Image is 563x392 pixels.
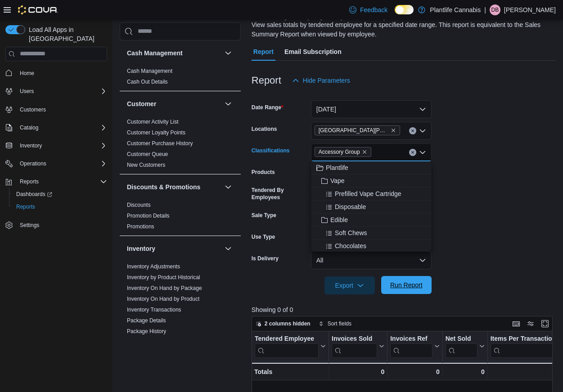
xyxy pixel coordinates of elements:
a: Discounts [127,202,151,208]
span: Settings [16,219,107,231]
span: Dashboards [16,191,52,198]
button: Close list of options [419,149,426,156]
button: Export [324,276,375,294]
a: Customer Activity List [127,119,179,125]
button: Run Report [381,276,432,294]
button: Inventory [2,139,111,152]
button: [DATE] [311,100,432,118]
span: Load All Apps in [GEOGRAPHIC_DATA] [25,25,107,43]
h3: Customer [127,99,156,108]
button: Enter fullscreen [540,318,550,329]
span: Settings [20,222,39,229]
button: Edible [311,214,432,227]
span: Report [253,43,274,61]
a: Package Details [127,317,166,324]
div: Customer [120,116,241,174]
a: New Customers [127,162,165,168]
button: Remove Accessory Group from selection in this group [362,149,367,155]
span: Catalog [20,124,38,131]
button: Discounts & Promotions [223,182,234,192]
span: Customers [16,104,107,115]
span: Dark Mode [395,14,395,15]
span: Home [16,67,107,79]
span: Run Report [390,281,423,290]
button: Catalog [2,121,111,134]
a: Reports [13,201,39,212]
div: Dallas Boone [490,4,500,15]
span: Export [330,276,369,294]
a: Home [16,68,38,79]
span: Users [16,86,107,97]
span: DB [491,4,499,15]
button: Customer [223,98,234,109]
a: Customer Queue [127,151,168,157]
button: Chocolates [311,240,432,253]
label: Date Range [252,104,284,111]
span: Inventory Transactions [127,306,181,313]
span: Soft Chews [335,228,367,237]
p: [PERSON_NAME] [504,4,556,15]
div: View sales totals by tendered employee for a specified date range. This report is equivalent to t... [252,20,551,39]
h3: Discounts & Promotions [127,183,200,192]
span: Accessory Group [319,147,360,156]
button: Vape [311,174,432,187]
label: Tendered By Employees [252,187,307,201]
button: Cash Management [127,49,221,58]
button: 2 columns hidden [252,318,314,329]
label: Sale Type [252,212,276,219]
button: Invoices Ref [390,334,439,357]
div: Totals [254,366,326,377]
button: Net Sold [445,334,484,357]
span: Cash Out Details [127,78,168,85]
span: Home [20,70,34,77]
button: Catalog [16,122,42,133]
span: Promotions [127,223,154,230]
div: Invoices Ref [390,334,432,357]
a: Dashboards [9,188,111,200]
h3: Cash Management [127,49,183,58]
div: Cash Management [120,66,241,91]
div: 0 [390,366,439,377]
span: Edible [330,215,348,224]
span: Package History [127,328,166,335]
span: Inventory by Product Historical [127,274,200,281]
p: Plantlife Cannabis [430,4,481,15]
label: Locations [252,125,277,133]
button: Reports [2,175,111,188]
a: Cash Management [127,68,172,74]
div: 0 [445,366,484,377]
div: Invoices Sold [332,334,377,357]
button: All [311,251,432,269]
button: Reports [9,200,111,213]
button: Users [16,86,37,97]
button: Home [2,67,111,80]
span: Dashboards [13,189,107,200]
span: Customer Purchase History [127,140,193,147]
span: Customer Queue [127,151,168,158]
span: Plantlife [326,163,348,172]
div: Tendered Employee [255,334,319,357]
button: Settings [2,218,111,232]
p: | [484,4,486,15]
a: Dashboards [13,189,56,200]
span: Discounts [127,201,151,209]
label: Classifications [252,147,290,154]
button: Tendered Employee [255,334,326,357]
a: Promotions [127,223,154,230]
span: [GEOGRAPHIC_DATA][PERSON_NAME][GEOGRAPHIC_DATA] [319,126,389,135]
span: Feedback [360,5,387,14]
button: Inventory [16,140,45,151]
span: Customer Loyalty Points [127,129,185,136]
span: New Customers [127,161,165,169]
a: Feedback [346,1,391,19]
button: Clear input [409,149,416,156]
h3: Report [252,75,281,86]
div: Items Per Transaction [490,334,561,343]
nav: Complex example [5,63,107,255]
button: Soft Chews [311,227,432,240]
span: Reports [20,178,39,185]
button: Invoices Sold [332,334,384,357]
span: Prefilled Vape Cartridge [335,189,401,198]
button: Operations [2,157,111,170]
label: Products [252,169,275,176]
